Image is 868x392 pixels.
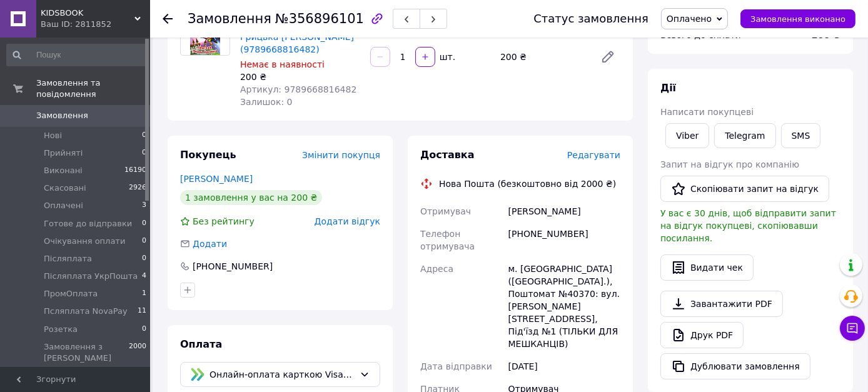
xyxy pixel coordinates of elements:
[437,51,457,63] div: шт.
[660,353,810,379] button: Дублювати замовлення
[275,11,364,26] span: №356896101
[240,59,325,69] span: Немає в наявності
[44,165,83,176] span: Виконані
[840,316,865,341] button: Чат з покупцем
[44,200,83,211] span: Оплачені
[495,48,590,66] div: 200 ₴
[665,123,709,148] a: Viber
[660,159,799,169] span: Запит на відгук про компанію
[44,148,83,159] span: Прийняті
[740,9,855,28] button: Замовлення виконано
[506,223,623,258] div: [PHONE_NUMBER]
[124,165,146,176] span: 16190
[240,97,293,107] span: Залишок: 0
[6,44,148,66] input: Пошук
[660,254,754,281] button: Видати чек
[420,149,475,161] span: Доставка
[138,306,146,317] span: 11
[142,288,146,299] span: 1
[142,218,146,229] span: 0
[129,341,146,364] span: 2000
[142,200,146,211] span: 3
[506,200,623,223] div: [PERSON_NAME]
[660,291,783,317] a: Завантажити PDF
[660,30,741,40] span: Всього до сплати
[567,150,620,160] span: Редагувати
[714,123,775,148] a: Telegram
[660,208,836,243] span: У вас є 30 днів, щоб відправити запит на відгук покупцеві, скопіювавши посилання.
[420,206,471,216] span: Отримувач
[420,264,453,274] span: Адреса
[660,322,744,348] a: Друк PDF
[142,236,146,247] span: 0
[180,174,253,184] a: [PERSON_NAME]
[142,271,146,282] span: 4
[163,13,173,25] div: Повернутися назад
[420,361,492,371] span: Дата відправки
[44,130,62,141] span: Нові
[44,271,138,282] span: Післяплата УкрПошта
[506,355,623,378] div: [DATE]
[533,13,648,25] div: Статус замовлення
[44,324,78,335] span: Розетка
[36,78,150,100] span: Замовлення та повідомлення
[750,14,845,24] span: Замовлення виконано
[660,107,754,117] span: Написати покупцеві
[315,216,380,226] span: Додати відгук
[240,7,354,54] a: Книга Таємниця Віті Зайчика. Пригоди Грицька [PERSON_NAME] (9789668816482)
[660,82,676,94] span: Дії
[209,368,355,381] span: Онлайн-оплата карткою Visa, Mastercard - LiqPay
[420,229,475,251] span: Телефон отримувача
[142,148,146,159] span: 0
[595,44,620,69] a: Редагувати
[142,253,146,264] span: 0
[506,258,623,355] div: м. [GEOGRAPHIC_DATA] ([GEOGRAPHIC_DATA].), Поштомат №40370: вул. [PERSON_NAME][STREET_ADDRESS], П...
[667,14,712,24] span: Оплачено
[180,338,222,350] span: Оплата
[302,150,380,160] span: Змінити покупця
[44,253,92,264] span: Післяплата
[436,178,619,190] div: Нова Пошта (безкоштовно від 2000 ₴)
[44,236,125,247] span: Очікування оплати
[44,288,98,299] span: ПромОплата
[129,183,146,194] span: 2926
[142,130,146,141] span: 0
[36,110,88,121] span: Замовлення
[812,30,840,40] b: 200 ₴
[44,306,128,317] span: Псляплата NovaPay
[781,123,821,148] button: SMS
[193,216,255,226] span: Без рейтингу
[142,324,146,335] span: 0
[191,260,274,273] div: [PHONE_NUMBER]
[44,341,129,364] span: Замовлення з [PERSON_NAME]
[180,149,236,161] span: Покупець
[41,19,150,30] div: Ваш ID: 2811852
[240,84,356,94] span: Артикул: 9789668816482
[660,176,829,202] button: Скопіювати запит на відгук
[44,218,132,229] span: Готове до відправки
[180,190,322,205] div: 1 замовлення у вас на 200 ₴
[44,183,86,194] span: Скасовані
[188,11,271,26] span: Замовлення
[193,239,227,249] span: Додати
[41,8,134,19] span: KIDSBOOK
[240,71,360,83] div: 200 ₴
